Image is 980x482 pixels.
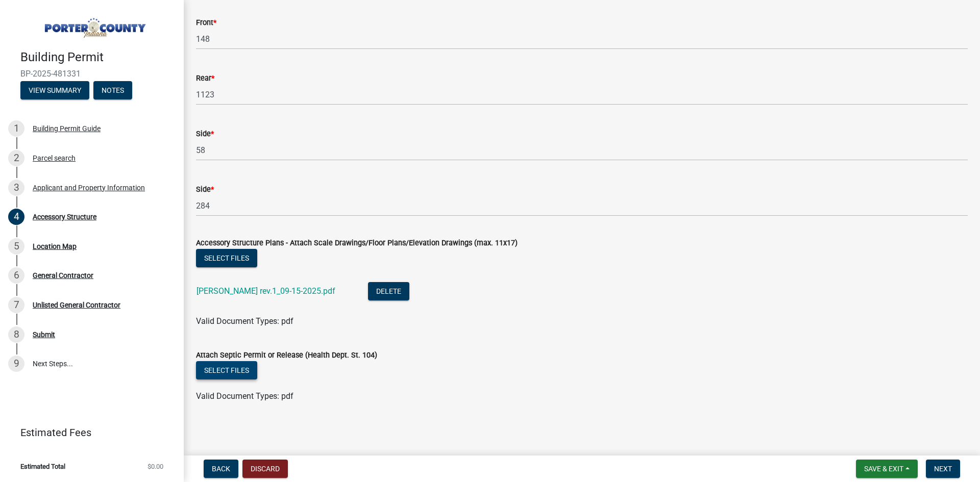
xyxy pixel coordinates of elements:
[93,81,132,99] button: Notes
[197,286,335,296] a: [PERSON_NAME] rev.1_09-15-2025.pdf
[864,465,903,473] span: Save & Exit
[8,180,24,196] div: 3
[20,69,163,79] span: BP-2025-481331
[8,120,24,137] div: 1
[8,356,24,372] div: 9
[196,361,257,379] button: Select files
[33,125,101,132] div: Building Permit Guide
[8,238,24,255] div: 5
[8,150,24,166] div: 2
[33,243,77,250] div: Location Map
[934,465,952,473] span: Next
[368,287,409,297] wm-modal-confirm: Delete Document
[196,131,214,138] label: Side
[196,352,377,359] label: Attach Septic Permit or Release (Health Dept. St. 104)
[8,422,167,443] a: Estimated Fees
[204,460,238,478] button: Back
[33,213,96,220] div: Accessory Structure
[20,11,167,39] img: Porter County, Indiana
[196,75,214,82] label: Rear
[8,209,24,225] div: 4
[856,460,918,478] button: Save & Exit
[33,272,93,279] div: General Contractor
[196,186,214,193] label: Side
[20,87,89,95] wm-modal-confirm: Summary
[20,81,89,99] button: View Summary
[242,460,288,478] button: Discard
[196,391,293,401] span: Valid Document Types: pdf
[33,331,55,338] div: Submit
[196,249,257,267] button: Select files
[212,465,230,473] span: Back
[148,463,163,470] span: $0.00
[8,297,24,313] div: 7
[33,184,145,191] div: Applicant and Property Information
[926,460,960,478] button: Next
[20,463,65,470] span: Estimated Total
[33,155,76,162] div: Parcel search
[20,50,176,65] h4: Building Permit
[196,316,293,326] span: Valid Document Types: pdf
[33,301,120,309] div: Unlisted General Contractor
[368,282,409,300] button: Delete
[93,87,132,95] wm-modal-confirm: Notes
[196,240,518,247] label: Accessory Structure Plans - Attach Scale Drawings/Floor Plans/Elevation Drawings (max. 11x17)
[8,267,24,284] div: 6
[196,19,216,27] label: Front
[8,326,24,343] div: 8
